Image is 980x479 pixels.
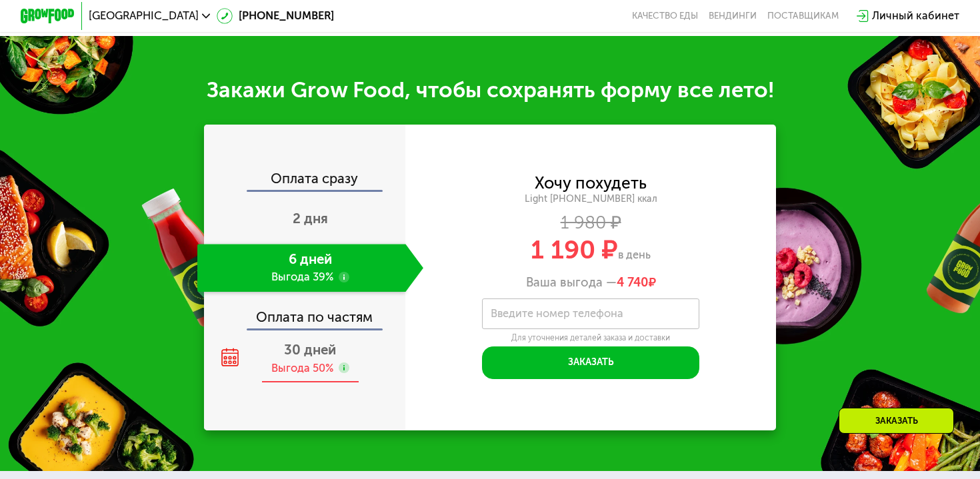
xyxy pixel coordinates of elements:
[482,346,700,379] button: Заказать
[535,176,647,191] div: Хочу похудеть
[617,275,656,290] span: ₽
[491,310,623,317] label: Введите номер телефона
[89,11,199,21] span: [GEOGRAPHIC_DATA]
[271,361,333,376] div: Выгода 50%
[405,193,775,205] div: Light [PHONE_NUMBER] ккал
[618,248,651,261] span: в день
[205,297,405,328] div: Оплата по частям
[217,8,334,25] a: [PHONE_NUMBER]
[767,11,839,21] div: поставщикам
[293,211,328,227] span: 2 дня
[709,11,757,21] a: Вендинги
[405,275,775,290] div: Ваша выгода —
[284,342,336,358] span: 30 дней
[872,8,959,25] div: Личный кабинет
[482,332,700,343] div: Для уточнения деталей заказа и доставки
[617,275,649,290] span: 4 740
[839,408,954,434] div: Заказать
[531,235,618,265] span: 1 190 ₽
[205,172,405,190] div: Оплата сразу
[405,215,775,231] div: 1 980 ₽
[632,11,698,21] a: Качество еды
